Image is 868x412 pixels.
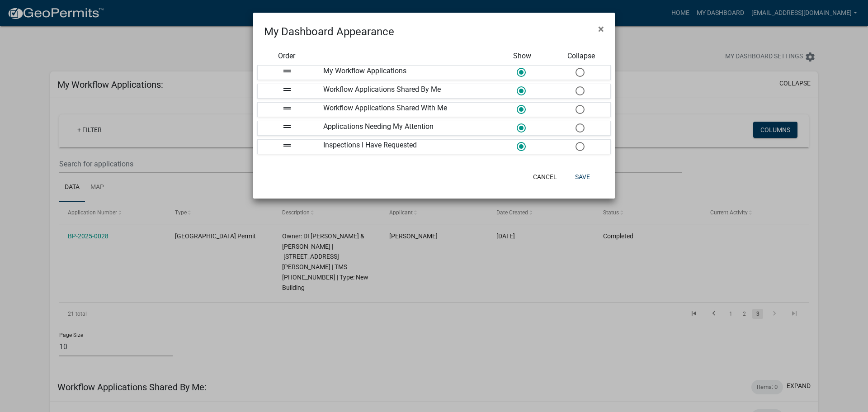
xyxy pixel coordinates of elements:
[282,84,292,95] i: drag_handle
[282,66,292,76] i: drag_handle
[526,169,564,185] button: Cancel
[552,51,611,62] div: Collapse
[316,84,493,98] div: Workflow Applications Shared By Me
[282,140,292,151] i: drag_handle
[257,51,316,62] div: Order
[282,103,292,114] i: drag_handle
[264,24,394,40] h4: My Dashboard Appearance
[598,23,604,35] span: ×
[316,121,493,135] div: Applications Needing My Attention
[316,103,493,117] div: Workflow Applications Shared With Me
[282,121,292,132] i: drag_handle
[493,51,552,62] div: Show
[316,66,493,80] div: My Workflow Applications
[316,140,493,154] div: Inspections I Have Requested
[591,16,611,42] button: Close
[568,169,597,185] button: Save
